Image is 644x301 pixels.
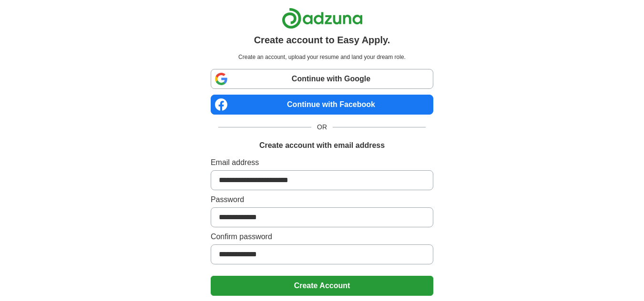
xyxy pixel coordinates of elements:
[213,53,431,61] p: Create an account, upload your resume and land your dream role.
[211,157,433,168] label: Email address
[211,276,433,296] button: Create Account
[211,194,433,205] label: Password
[259,140,385,151] h1: Create account with email address
[282,8,363,29] img: Adzuna logo
[211,69,433,89] a: Continue with Google
[211,231,433,243] label: Confirm password
[211,95,433,115] a: Continue with Facebook
[254,33,390,47] h1: Create account to Easy Apply.
[311,122,333,132] span: OR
